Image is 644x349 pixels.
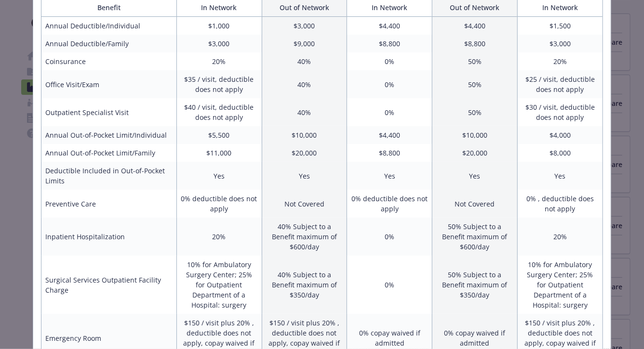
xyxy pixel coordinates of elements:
[262,218,347,256] td: 40% Subject to a Benefit maximum of $600/day
[347,52,432,70] td: 0%
[176,256,262,314] td: 10% for Ambulatory Surgery Center; 25% for Outpatient Department of a Hospital: surgery
[432,70,518,98] td: 50%
[176,17,262,35] td: $1,000
[176,98,262,126] td: $40 / visit, deductible does not apply
[262,98,347,126] td: 40%
[347,218,432,256] td: 0%
[347,35,432,52] td: $8,800
[176,70,262,98] td: $35 / visit, deductible does not apply
[176,144,262,162] td: $11,000
[518,218,603,256] td: 20%
[262,190,347,218] td: Not Covered
[347,126,432,144] td: $4,400
[432,126,518,144] td: $10,000
[432,190,518,218] td: Not Covered
[262,70,347,98] td: 40%
[176,52,262,70] td: 20%
[518,162,603,190] td: Yes
[347,190,432,218] td: 0% deductible does not apply
[41,144,177,162] td: Annual Out-of-Pocket Limit/Family
[347,144,432,162] td: $8,800
[41,70,177,98] td: Office Visit/Exam
[262,126,347,144] td: $10,000
[41,52,177,70] td: Coinsurance
[41,256,177,314] td: Surgical Services Outpatient Facility Charge
[41,218,177,256] td: Inpatient Hospitalization
[518,126,603,144] td: $4,000
[518,35,603,52] td: $3,000
[432,52,518,70] td: 50%
[347,17,432,35] td: $4,400
[432,17,518,35] td: $4,400
[41,162,177,190] td: Deductible Included in Out-of-Pocket Limits
[518,70,603,98] td: $25 / visit, deductible does not apply
[262,35,347,52] td: $9,000
[41,126,177,144] td: Annual Out-of-Pocket Limit/Individual
[176,35,262,52] td: $3,000
[432,35,518,52] td: $8,800
[518,256,603,314] td: 10% for Ambulatory Surgery Center; 25% for Outpatient Department of a Hospital: surgery
[41,17,177,35] td: Annual Deductible/Individual
[176,126,262,144] td: $5,500
[518,98,603,126] td: $30 / visit, deductible does not apply
[41,98,177,126] td: Outpatient Specialist Visit
[432,218,518,256] td: 50% Subject to a Benefit maximum of $600/day
[518,144,603,162] td: $8,000
[518,52,603,70] td: 20%
[518,17,603,35] td: $1,500
[347,162,432,190] td: Yes
[262,17,347,35] td: $3,000
[518,190,603,218] td: 0% , deductible does not apply
[432,162,518,190] td: Yes
[176,218,262,256] td: 20%
[176,162,262,190] td: Yes
[262,162,347,190] td: Yes
[432,98,518,126] td: 50%
[41,35,177,52] td: Annual Deductible/Family
[432,144,518,162] td: $20,000
[432,256,518,314] td: 50% Subject to a Benefit maximum of $350/day
[41,190,177,218] td: Preventive Care
[347,256,432,314] td: 0%
[262,52,347,70] td: 40%
[262,144,347,162] td: $20,000
[262,256,347,314] td: 40% Subject to a Benefit maximum of $350/day
[347,98,432,126] td: 0%
[347,70,432,98] td: 0%
[176,190,262,218] td: 0% deductible does not apply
